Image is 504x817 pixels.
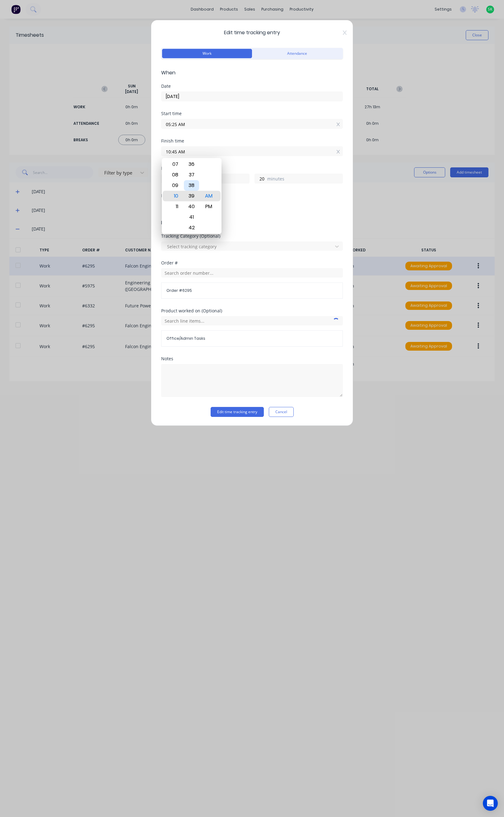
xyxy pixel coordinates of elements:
[161,234,343,238] div: Tracking Category (Optional)
[201,201,216,212] div: PM
[161,166,343,170] div: Hours worked
[267,175,343,183] label: minutes
[201,191,216,201] div: AM
[167,170,182,180] div: 08
[483,796,498,811] div: Open Intercom Messenger
[161,29,343,36] span: Edit time tracking entry
[167,159,182,170] div: 07
[161,219,343,226] span: Details
[183,158,200,234] div: Minute
[162,49,252,58] button: Work
[184,191,199,201] div: 39
[184,212,199,222] div: 41
[161,316,343,325] input: Search line items...
[166,336,338,341] span: Office/Admin Tasks
[166,158,183,234] div: Hour
[161,357,343,361] div: Notes
[161,84,343,88] div: Date
[269,407,294,417] button: Cancel
[161,261,343,265] div: Order #
[161,69,343,77] span: When
[184,180,199,191] div: 38
[166,288,338,293] span: Order # 6295
[164,203,340,212] div: Add breaks
[167,201,182,212] div: 11
[161,309,343,313] div: Product worked on (Optional)
[161,111,343,116] div: Start time
[167,191,182,201] div: 10
[161,194,343,198] div: Breaks
[184,201,199,212] div: 40
[184,159,199,170] div: 36
[252,49,342,58] button: Attendance
[167,180,182,191] div: 09
[211,407,264,417] button: Edit time tracking entry
[161,268,343,278] input: Search order number...
[255,174,266,183] input: 0
[184,170,199,180] div: 37
[161,139,343,143] div: Finish time
[184,222,199,233] div: 42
